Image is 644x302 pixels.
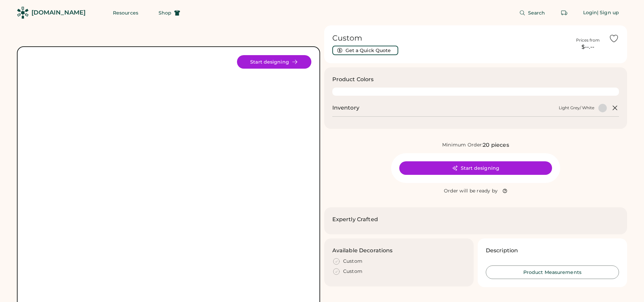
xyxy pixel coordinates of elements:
[528,10,545,15] span: Search
[442,142,483,148] div: Minimum Order:
[332,33,567,43] h1: Custom
[343,268,363,275] div: Custom
[343,258,363,265] div: Custom
[332,215,378,224] h2: Expertly Crafted
[559,105,594,111] div: Light Grey/ White
[557,6,571,20] button: Retrieve an order
[105,6,146,20] button: Resources
[483,141,509,149] div: 20 pieces
[399,161,552,175] button: Start designing
[444,188,498,194] div: Order will be ready by
[332,247,393,255] h3: Available Decorations
[332,46,398,55] button: Get a Quick Quote
[511,6,553,20] button: Search
[583,9,597,16] div: Login
[576,38,600,43] div: Prices from
[332,75,374,84] h3: Product Colors
[486,247,518,255] h3: Description
[150,6,188,20] button: Shop
[597,9,619,16] div: | Sign up
[486,265,619,279] button: Product Measurements
[237,55,311,69] button: Start designing
[17,7,29,19] img: Rendered Logo - Screens
[31,8,86,17] div: [DOMAIN_NAME]
[332,104,359,112] h2: Inventory
[571,43,605,51] div: $--.--
[159,10,171,15] span: Shop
